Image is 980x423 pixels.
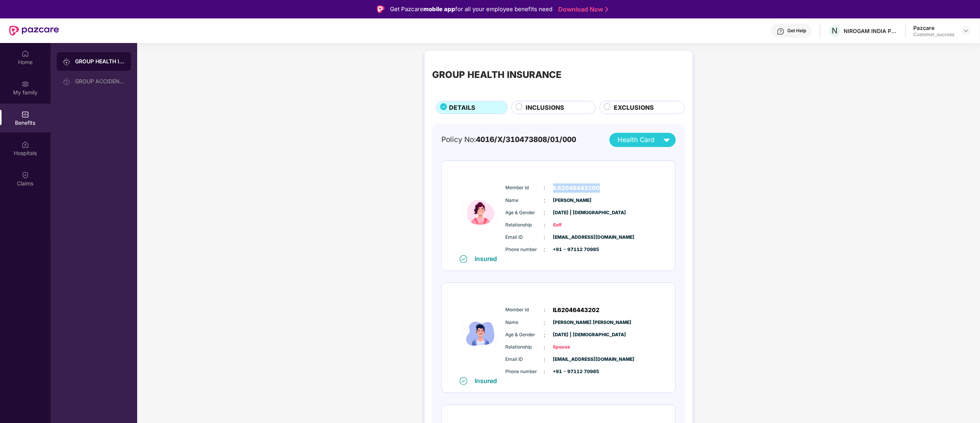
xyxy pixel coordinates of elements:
span: +91 - 97112 70985 [553,368,592,375]
div: GROUP HEALTH INSURANCE [75,58,125,65]
span: Age & Gender [506,331,544,339]
span: Name [506,197,544,204]
span: Phone number [506,246,544,253]
img: svg+xml;base64,PHN2ZyBpZD0iSG9tZSIgeG1sbnM9Imh0dHA6Ly93d3cudzMub3JnLzIwMDAvc3ZnIiB3aWR0aD0iMjAiIG... [21,50,29,58]
span: Relationship [506,221,544,229]
span: Email ID [506,234,544,241]
img: New Pazcare Logo [9,26,59,36]
span: [DATE] | [DEMOGRAPHIC_DATA] [553,209,592,216]
div: Policy No: [441,134,576,145]
a: Download Now [558,5,606,13]
span: Self [553,221,592,229]
span: [DATE] | [DEMOGRAPHIC_DATA] [553,331,592,339]
span: Relationship [506,344,544,351]
span: Email ID [506,356,544,363]
span: IL62046443200 [553,183,600,193]
div: GROUP HEALTH INSURANCE [432,68,562,82]
span: [PERSON_NAME] [PERSON_NAME] [553,319,592,326]
span: Member Id [506,184,544,192]
img: svg+xml;base64,PHN2ZyBpZD0iRHJvcGRvd24tMzJ4MzIiIHhtbG5zPSJodHRwOi8vd3d3LnczLm9yZy8yMDAwL3N2ZyIgd2... [963,28,969,34]
img: svg+xml;base64,PHN2ZyB3aWR0aD0iMjAiIGhlaWdodD0iMjAiIHZpZXdCb3g9IjAgMCAyMCAyMCIgZmlsbD0ibm9uZSIgeG... [21,80,29,88]
span: : [544,368,546,376]
span: : [544,343,546,352]
img: svg+xml;base64,PHN2ZyBpZD0iSG9zcGl0YWxzIiB4bWxucz0iaHR0cDovL3d3dy53My5vcmcvMjAwMC9zdmciIHdpZHRoPS... [21,141,29,149]
img: svg+xml;base64,PHN2ZyB3aWR0aD0iMjAiIGhlaWdodD0iMjAiIHZpZXdCb3g9IjAgMCAyMCAyMCIgZmlsbD0ibm9uZSIgeG... [63,78,70,86]
span: EXCLUSIONS [614,103,654,112]
span: : [544,306,546,314]
span: [EMAIL_ADDRESS][DOMAIN_NAME] [553,234,592,241]
span: DETAILS [449,103,476,112]
span: : [544,355,546,364]
div: Insured [475,255,502,263]
span: : [544,245,546,254]
span: INCLUSIONS [526,103,565,112]
div: Pazcare [914,24,955,31]
img: svg+xml;base64,PHN2ZyB3aWR0aD0iMjAiIGhlaWdodD0iMjAiIHZpZXdCb3g9IjAgMCAyMCAyMCIgZmlsbD0ibm9uZSIgeG... [63,58,70,66]
img: svg+xml;base64,PHN2ZyBpZD0iSGVscC0zMngzMiIgeG1sbnM9Imh0dHA6Ly93d3cudzMub3JnLzIwMDAvc3ZnIiB3aWR0aD... [777,28,785,35]
span: [PERSON_NAME] [553,197,592,204]
div: Customer_success [914,31,955,38]
span: Name [506,319,544,326]
span: Member Id [506,306,544,314]
span: : [544,319,546,327]
span: N [832,26,838,35]
img: Logo [377,5,385,13]
span: Phone number [506,368,544,375]
span: : [544,221,546,229]
img: svg+xml;base64,PHN2ZyB4bWxucz0iaHR0cDovL3d3dy53My5vcmcvMjAwMC9zdmciIHdpZHRoPSIxNiIgaGVpZ2h0PSIxNi... [460,255,467,263]
img: icon [458,291,504,377]
span: : [544,183,546,192]
div: GROUP ACCIDENTAL INSURANCE [75,78,125,84]
span: [EMAIL_ADDRESS][DOMAIN_NAME] [553,356,592,363]
span: 4016/X/310473808/01/000 [476,135,576,144]
div: Insured [475,377,502,385]
img: icon [458,169,504,254]
div: Get Pazcare for all your employee benefits need [390,5,552,14]
span: : [544,233,546,241]
span: Age & Gender [506,209,544,216]
span: : [544,208,546,217]
img: svg+xml;base64,PHN2ZyBpZD0iQmVuZWZpdHMiIHhtbG5zPSJodHRwOi8vd3d3LnczLm9yZy8yMDAwL3N2ZyIgd2lkdGg9Ij... [21,111,29,118]
span: : [544,196,546,205]
div: NIROGAM INDIA PVT. LTD. [844,27,898,35]
span: IL62046443202 [553,306,600,315]
strong: mobile app [423,5,455,13]
span: : [544,331,546,339]
span: Health Card [618,135,654,145]
img: Stroke [605,5,608,13]
button: Health Card [610,133,676,147]
img: svg+xml;base64,PHN2ZyB4bWxucz0iaHR0cDovL3d3dy53My5vcmcvMjAwMC9zdmciIHZpZXdCb3g9IjAgMCAyNCAyNCIgd2... [660,133,674,147]
div: Get Help [788,28,806,34]
img: svg+xml;base64,PHN2ZyBpZD0iQ2xhaW0iIHhtbG5zPSJodHRwOi8vd3d3LnczLm9yZy8yMDAwL3N2ZyIgd2lkdGg9IjIwIi... [21,171,29,179]
img: svg+xml;base64,PHN2ZyB4bWxucz0iaHR0cDovL3d3dy53My5vcmcvMjAwMC9zdmciIHdpZHRoPSIxNiIgaGVpZ2h0PSIxNi... [460,377,467,385]
span: +91 - 97112 70985 [553,246,592,253]
span: Spouse [553,344,592,351]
